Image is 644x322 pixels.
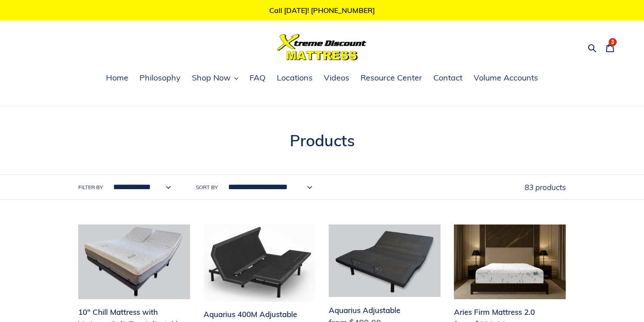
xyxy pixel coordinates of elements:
[290,131,355,150] span: Products
[78,183,103,191] label: Filter by
[192,72,231,83] span: Shop Now
[277,72,313,83] span: Locations
[525,182,566,192] span: 83 products
[601,37,619,58] a: 3
[106,72,128,83] span: Home
[319,72,354,85] a: Videos
[196,183,218,191] label: Sort by
[272,72,317,85] a: Locations
[356,72,427,85] a: Resource Center
[140,72,181,83] span: Philosophy
[250,72,266,83] span: FAQ
[245,72,270,85] a: FAQ
[277,34,367,60] img: Xtreme Discount Mattress
[102,72,133,85] a: Home
[135,72,185,85] a: Philosophy
[429,72,467,85] a: Contact
[474,72,538,83] span: Volume Accounts
[187,72,243,85] button: Shop Now
[324,72,349,83] span: Videos
[433,72,462,83] span: Contact
[469,72,542,85] a: Volume Accounts
[360,72,422,83] span: Resource Center
[611,39,614,45] span: 3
